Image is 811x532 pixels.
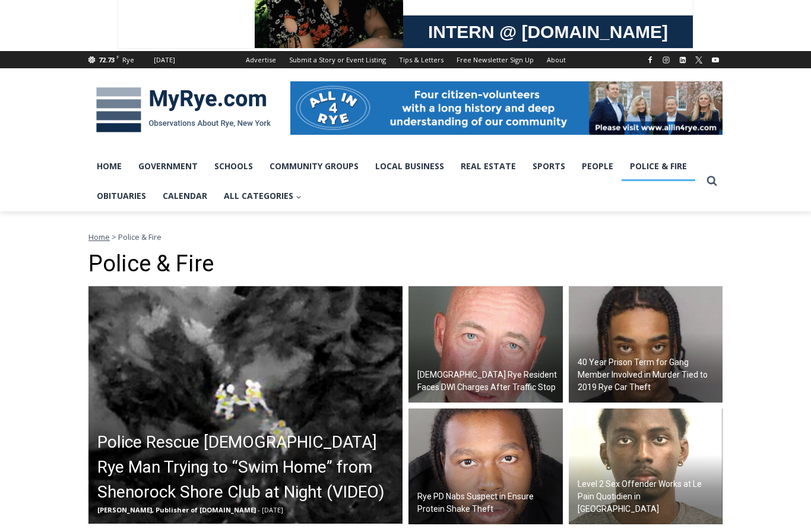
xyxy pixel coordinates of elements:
[130,151,206,181] a: Government
[392,51,450,68] a: Tips & Letters
[122,55,134,65] div: Rye
[450,51,540,68] a: Free Newsletter Sign Up
[97,505,256,514] span: [PERSON_NAME], Publisher of [DOMAIN_NAME]
[1,119,119,148] a: Open Tues. - Sun. [PHONE_NUMBER]
[88,151,701,211] nav: Primary Navigation
[112,232,116,242] span: >
[261,151,367,181] a: Community Groups
[99,55,115,64] span: 72.73
[88,251,723,278] h1: Police & Fire
[258,505,260,514] span: -
[311,118,550,145] span: Intern @ [DOMAIN_NAME]
[408,286,563,403] a: [DEMOGRAPHIC_DATA] Rye Resident Faces DWI Charges After Traffic Stop
[408,408,563,525] img: (PHOTO: Rye PD arrested Kazeem D. Walker, age 23, of Brooklyn, NY for larceny on August 20, 2025 ...
[88,286,403,524] a: Police Rescue [DEMOGRAPHIC_DATA] Rye Man Trying to “Swim Home” from Shenorock Shore Club at Night...
[116,53,119,60] span: F
[239,51,572,68] nav: Secondary Navigation
[540,51,572,68] a: About
[118,232,161,242] span: Police & Fire
[283,51,392,68] a: Submit a Story or Event Listing
[578,356,720,394] h2: 40 Year Prison Term for Gang Member Involved in Murder Tied to 2019 Rye Car Theft
[88,79,278,141] img: MyRye.com
[452,151,524,181] a: Real Estate
[417,490,560,515] h2: Rye PD Nabs Suspect in Ensure Protein Shake Theft
[88,232,110,242] a: Home
[262,505,283,514] span: [DATE]
[569,408,723,525] a: Level 2 Sex Offender Works at Le Pain Quotidien in [GEOGRAPHIC_DATA]
[408,286,563,403] img: (PHOTO: Rye PD arrested 56 year old Thomas M. Davitt III of Rye on a DWI charge on Friday, August...
[643,53,657,67] a: Facebook
[701,170,723,192] button: View Search Form
[206,151,261,181] a: Schools
[676,53,690,67] a: Linkedin
[286,115,575,148] a: Intern @ [DOMAIN_NAME]
[154,55,175,65] div: [DATE]
[569,286,723,403] a: 40 Year Prison Term for Gang Member Involved in Murder Tied to 2019 Rye Car Theft
[88,181,154,211] a: Obituaries
[659,53,673,67] a: Instagram
[569,286,723,403] img: (PHOTO: Joshua Gilbert, also known as “Lor Heavy,” 24, of Bridgeport, was sentenced to 40 years i...
[574,151,622,181] a: People
[524,151,574,181] a: Sports
[692,53,706,67] a: X
[88,231,723,243] nav: Breadcrumbs
[88,151,130,181] a: Home
[154,181,216,211] a: Calendar
[122,74,169,142] div: "[PERSON_NAME]'s draw is the fine variety of pristine raw fish kept on hand"
[417,369,560,394] h2: [DEMOGRAPHIC_DATA] Rye Resident Faces DWI Charges After Traffic Stop
[408,408,563,525] a: Rye PD Nabs Suspect in Ensure Protein Shake Theft
[300,1,561,115] div: "We would have speakers with experience in local journalism speak to us about their experiences a...
[708,53,723,67] a: YouTube
[4,122,116,167] span: Open Tues. - Sun. [PHONE_NUMBER]
[88,286,403,524] img: (PHOTO: Rye Police rescued 51 year old Rye resident Kenneth Niejadlik after he attempted to "swim...
[290,81,723,135] img: All in for Rye
[569,408,723,525] img: (PHOTO: Rye PD advised the community on Thursday, November 14, 2024 of a Level 2 Sex Offender, 29...
[216,181,310,211] button: Child menu of All Categories
[367,151,452,181] a: Local Business
[578,478,720,515] h2: Level 2 Sex Offender Works at Le Pain Quotidien in [GEOGRAPHIC_DATA]
[622,151,695,181] a: Police & Fire
[239,51,283,68] a: Advertise
[97,430,400,505] h2: Police Rescue [DEMOGRAPHIC_DATA] Rye Man Trying to “Swim Home” from Shenorock Shore Club at Night...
